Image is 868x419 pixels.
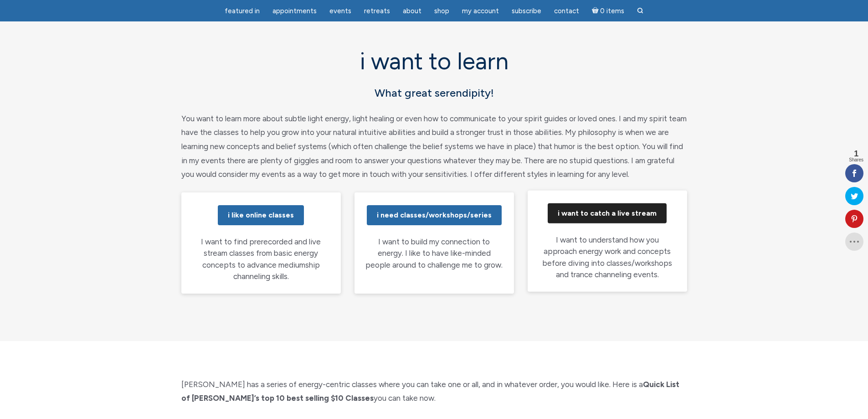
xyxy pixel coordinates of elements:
[267,2,322,20] a: Appointments
[849,158,863,162] span: Shares
[359,2,395,20] a: Retreats
[539,234,676,281] p: I want to understand how you approach energy work and concepts before diving into classes/worksho...
[512,7,541,15] span: Subscribe
[181,48,687,74] h1: i want to learn
[365,236,503,271] p: I want to build my connection to energy. I like to have like-minded people around to challenge me...
[403,7,421,15] span: About
[586,1,630,20] a: Cart0 items
[272,7,317,15] span: Appointments
[462,7,499,15] span: My Account
[181,112,687,181] p: You want to learn more about subtle light energy, light healing or even how to communicate to you...
[225,7,260,15] span: featured in
[364,7,390,15] span: Retreats
[592,7,601,15] i: Cart
[181,378,687,405] p: [PERSON_NAME] has a series of energy-centric classes where you can take one or all, and in whatev...
[600,8,624,15] span: 0 items
[506,2,547,20] a: Subscribe
[549,2,585,20] a: Contact
[397,2,427,20] a: About
[219,2,265,20] a: featured in
[324,2,357,20] a: Events
[367,205,502,225] a: i need classes/workshops/series
[218,205,304,225] a: i like online classes
[457,2,504,20] a: My Account
[181,85,687,101] h5: What great serendipity!
[192,236,330,283] p: I want to find prerecorded and live stream classes from basic energy concepts to advance mediumsh...
[849,150,863,158] span: 1
[429,2,455,20] a: Shop
[329,7,351,15] span: Events
[434,7,449,15] span: Shop
[548,203,667,223] a: i want to catch a live stream
[554,7,579,15] span: Contact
